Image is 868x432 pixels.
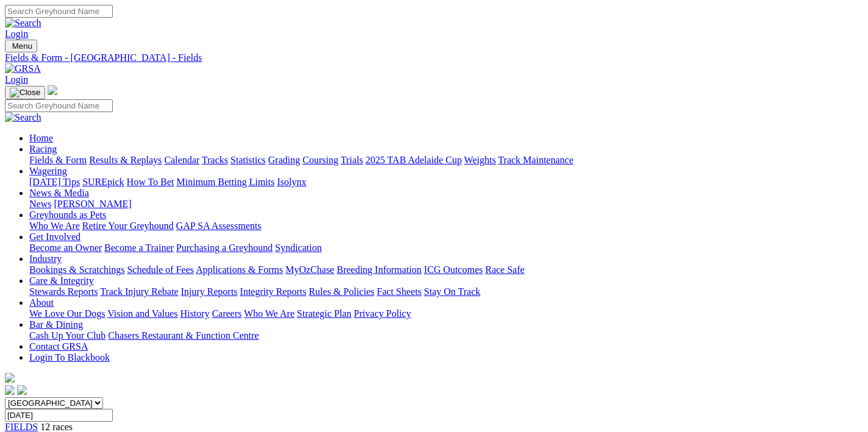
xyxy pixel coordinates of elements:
img: Search [5,112,41,123]
img: twitter.svg [17,385,27,395]
a: Login [5,29,28,39]
a: Contact GRSA [29,341,88,352]
img: GRSA [5,63,41,74]
img: logo-grsa-white.png [48,85,57,95]
a: Minimum Betting Limits [176,177,274,187]
a: Stewards Reports [29,286,98,297]
a: Stay On Track [424,286,480,297]
a: News [29,199,51,209]
a: Greyhounds as Pets [29,210,106,220]
div: Bar & Dining [29,330,863,341]
a: Industry [29,253,62,264]
a: About [29,297,54,308]
a: Wagering [29,166,67,176]
a: Injury Reports [181,286,237,297]
a: Bookings & Scratchings [29,264,124,275]
a: MyOzChase [285,264,334,275]
a: Become an Owner [29,243,102,253]
a: Race Safe [485,264,524,275]
input: Search [5,5,113,18]
a: ICG Outcomes [424,264,482,275]
a: Trials [340,155,363,165]
img: facebook.svg [5,385,15,395]
a: Rules & Policies [309,286,375,297]
a: Login [5,74,28,85]
a: Tracks [202,155,228,165]
img: Close [10,88,40,97]
span: Menu [12,41,32,51]
a: Fields & Form - [GEOGRAPHIC_DATA] - Fields [5,52,863,63]
span: 12 races [40,422,73,432]
a: Care & Integrity [29,275,94,286]
input: Select date [5,409,113,422]
a: FIELDS [5,422,38,432]
a: Racing [29,144,57,154]
a: Schedule of Fees [127,264,193,275]
a: Track Injury Rebate [100,286,178,297]
a: [PERSON_NAME] [54,199,131,209]
a: Privacy Policy [354,308,411,319]
a: Who We Are [29,221,80,231]
a: Chasers Restaurant & Function Centre [108,330,259,341]
div: Greyhounds as Pets [29,221,863,232]
div: News & Media [29,199,863,210]
div: Racing [29,155,863,166]
button: Toggle navigation [5,86,45,99]
button: Toggle navigation [5,40,37,52]
a: Results & Replays [89,155,162,165]
a: We Love Our Dogs [29,308,105,319]
div: Industry [29,264,863,275]
a: GAP SA Assessments [176,221,262,231]
a: Become a Trainer [104,243,174,253]
a: Purchasing a Greyhound [176,243,273,253]
a: Isolynx [277,177,306,187]
div: Wagering [29,177,863,188]
a: News & Media [29,188,89,198]
a: Applications & Forms [196,264,283,275]
a: Calendar [164,155,199,165]
a: Cash Up Your Club [29,330,106,341]
a: Track Maintenance [498,155,573,165]
a: Syndication [275,243,321,253]
a: Retire Your Greyhound [82,221,174,231]
a: Weights [464,155,496,165]
input: Search [5,99,113,112]
img: Search [5,18,41,29]
div: Get Involved [29,243,863,253]
a: Bar & Dining [29,319,83,330]
a: Login To Blackbook [29,352,110,363]
a: Fields & Form [29,155,87,165]
a: Careers [212,308,242,319]
div: About [29,308,863,319]
a: [DATE] Tips [29,177,80,187]
a: Integrity Reports [240,286,306,297]
a: SUREpick [82,177,124,187]
div: Care & Integrity [29,286,863,297]
a: Grading [268,155,300,165]
a: Strategic Plan [297,308,351,319]
a: Home [29,133,53,143]
a: Who We Are [244,308,295,319]
img: logo-grsa-white.png [5,373,15,383]
a: Fact Sheets [377,286,421,297]
a: History [180,308,209,319]
a: How To Bet [127,177,174,187]
a: Coursing [303,155,339,165]
a: Get Involved [29,232,81,242]
a: Vision and Values [107,308,178,319]
a: Breeding Information [337,264,421,275]
a: Statistics [231,155,266,165]
a: 2025 TAB Adelaide Cup [365,155,462,165]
